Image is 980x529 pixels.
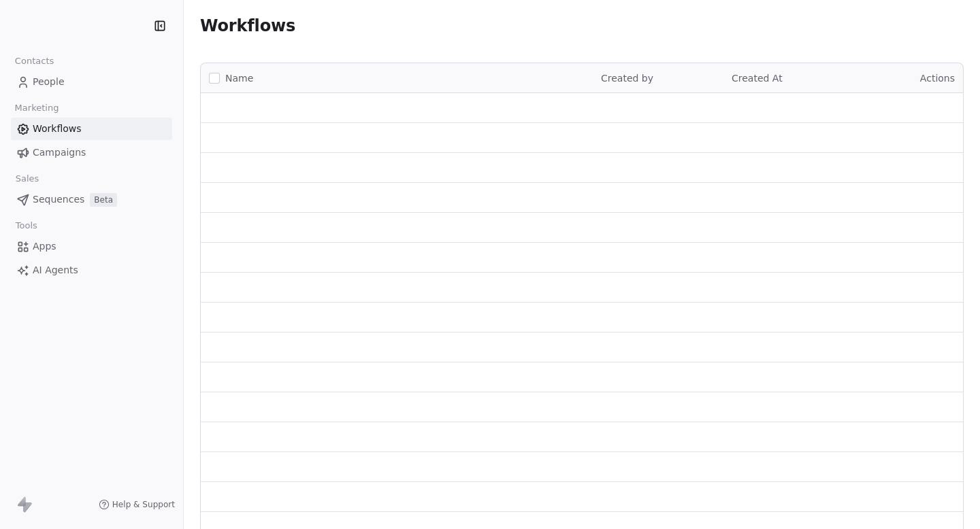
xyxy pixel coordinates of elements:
[99,499,175,510] a: Help & Support
[9,98,65,118] span: Marketing
[200,16,295,35] span: Workflows
[10,169,45,189] span: Sales
[33,75,65,89] span: People
[10,216,43,236] span: Tools
[11,188,172,211] a: SequencesBeta
[9,51,60,71] span: Contacts
[11,118,172,140] a: Workflows
[601,73,653,84] span: Created by
[90,193,117,207] span: Beta
[33,239,56,254] span: Apps
[33,263,78,277] span: AI Agents
[11,141,172,164] a: Campaigns
[920,73,955,84] span: Actions
[11,259,172,281] a: AI Agents
[33,192,84,207] span: Sequences
[11,71,172,93] a: People
[732,73,783,84] span: Created At
[225,71,253,86] span: Name
[11,235,172,258] a: Apps
[112,499,175,510] span: Help & Support
[33,146,86,160] span: Campaigns
[33,122,82,136] span: Workflows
